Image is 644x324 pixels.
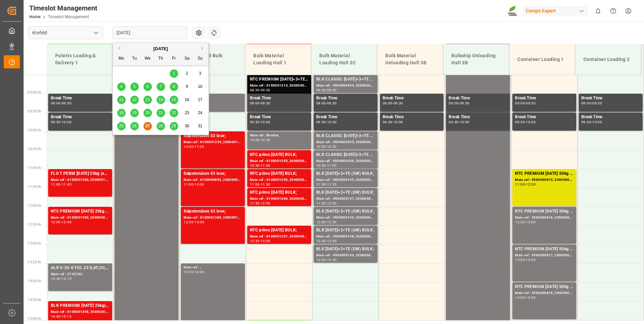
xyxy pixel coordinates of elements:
div: 14:15 [62,277,71,280]
div: - [61,315,62,318]
div: BLK [DATE]+2+TE (GW) BULK; [316,208,375,215]
div: 11:00 [184,183,193,186]
div: Break Time [250,95,309,102]
div: Main ref : 4500000145, 2000000108; [316,177,375,183]
div: 11:00 [316,183,326,186]
div: 09:00 [316,102,326,105]
div: 09:30 [261,89,270,92]
div: Main ref : 5743762, [51,271,109,277]
div: Main ref : 6100001355, 2000000517; [250,158,309,164]
span: 7 [160,84,162,89]
span: 8 [173,84,175,89]
div: Break Time [383,95,441,102]
div: - [193,145,194,148]
div: Main ref : 6100001254, 2000001100; [184,139,242,145]
div: Main ref : 4500000456, 2000000389; [316,158,375,164]
span: 09:00 Hr [28,91,41,94]
div: - [260,102,261,105]
div: Choose Sunday, August 17th, 2025 [196,96,204,104]
div: Main ref : 6100001400, 2000000945; [51,215,109,221]
span: 11 [119,97,123,102]
span: 09:30 Hr [28,109,41,113]
div: Main ref : 6100001360, 2000000517; [250,196,309,202]
div: ALR 0-20-0 FOL 25 D,AT,CH,EN,BLN;BLK CLASSIC [DATE] FOL 25 D,EN,FR,NL,PL;BLK CLASSIC [DATE] FOL 2... [51,265,109,271]
div: Choose Saturday, August 30th, 2025 [183,122,191,130]
div: 12:30 [316,239,326,242]
div: Break Time [449,95,507,102]
div: - [61,102,62,105]
div: Tu [130,55,139,63]
div: We [143,55,152,63]
div: 08:30 [250,89,260,92]
div: BLK [DATE]+2+TE (GW) BULK; [316,227,375,234]
div: 10:00 [62,121,71,124]
button: show 0 new notifications [590,3,606,19]
div: NTC PREMIUM [DATE] 50kg (x25) NLA MTO; [515,246,574,253]
div: 09:30 [327,102,337,105]
div: 09:00 [51,102,61,105]
div: BLK CLASSIC [DATE]+3+TE BULK; [316,76,375,83]
span: 10:30 Hr [28,147,41,151]
div: Bulk Material Loading Hall 1 [251,50,305,69]
div: - [326,102,327,105]
div: 09:30 [460,102,470,105]
div: - [260,121,261,124]
div: Th [157,55,165,63]
div: 11:30 [250,202,260,205]
div: NTC PREMIUM [DATE] 50kg (x25) NLA MTO; [515,208,574,215]
div: 13:00 [261,239,270,242]
button: Previous Month [116,46,120,50]
div: 14:00 [526,258,536,261]
div: 11:30 [316,202,326,205]
div: 09:30 [383,121,392,124]
div: BLK [DATE]+2+TE (GW) BULK; [316,170,375,177]
div: FLO T PERM [DATE] 25kg (x60) INT;BFL CA SL 20L (x48) ES,PT;FLO T Turf 20-5-8 25kg (x42) INT;BC PL... [51,170,109,177]
span: 22 [171,110,176,115]
div: 09:00 [250,102,260,105]
div: 10:00 [316,145,326,148]
div: Break Time [581,95,640,102]
div: Choose Tuesday, August 19th, 2025 [130,109,139,117]
div: 13:00 [194,221,204,224]
div: 09:30 [393,102,403,105]
div: 12:00 [194,183,204,186]
div: - [326,239,327,242]
div: Break Time [316,114,375,121]
div: 14:00 [515,296,525,299]
div: Main ref : Blocker, [250,133,309,138]
div: Main ref : 6100001398, 2000000787; [51,309,109,315]
div: NTC PREMIUM [DATE] 50kg (x25) NLA MTO; [515,284,574,290]
div: - [61,277,62,280]
div: 10:00 [261,121,270,124]
div: Choose Thursday, August 28th, 2025 [157,122,165,130]
div: - [61,121,62,124]
div: Main ref : 6100001314, 2000000927; [250,83,309,89]
span: 14 [158,97,163,102]
span: 1 [173,71,175,76]
div: Nitric Acid Bulk Loading [185,50,239,69]
div: 09:00 [383,102,392,105]
div: Choose Sunday, August 10th, 2025 [196,83,204,91]
div: Choose Saturday, August 16th, 2025 [183,96,191,104]
div: Paletts Loading & Delivery 1 [53,50,107,69]
div: Choose Saturday, August 9th, 2025 [183,83,191,91]
div: Mo [117,55,126,63]
div: 11:30 [261,183,270,186]
div: - [326,89,327,92]
span: 11:30 Hr [28,185,41,189]
div: Fr [170,55,178,63]
div: Choose Thursday, August 14th, 2025 [157,96,165,104]
div: 09:00 [515,102,525,105]
div: 13:00 [515,258,525,261]
div: 12:00 [184,221,193,224]
span: 18 [119,110,123,115]
div: - [525,221,526,224]
span: 2 [186,71,188,76]
div: Main ref : 4500000818, 2000000613; [515,290,574,296]
div: Main ref : 6100001380, 2000001183; [51,177,109,183]
div: BLK [DATE]+2+TE (GW) BULK; [316,189,375,196]
span: 19 [132,110,136,115]
span: 11:00 Hr [28,166,41,170]
div: 15:15 [62,315,71,318]
div: Bulk Material Unloading Hall 3B [383,50,438,69]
